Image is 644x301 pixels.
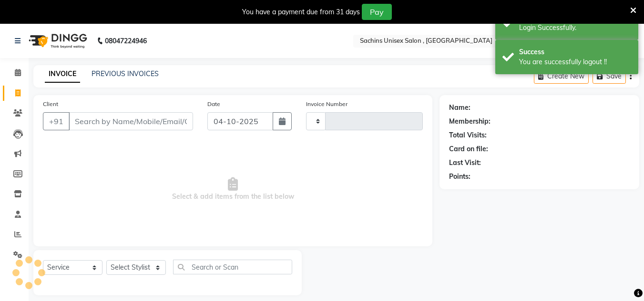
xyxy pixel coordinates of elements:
button: Pay [362,4,392,20]
input: Search by Name/Mobile/Email/Code [69,112,193,130]
div: Membership: [449,117,491,126]
div: Card on file: [449,144,488,154]
div: Login Successfully. [519,23,631,33]
a: PREVIOUS INVOICES [92,69,159,78]
input: Search or Scan [173,260,292,274]
span: Select & add items from the list below [43,142,423,237]
button: Create New [534,69,589,84]
div: You have a payment due from 31 days [242,7,360,17]
label: Date [207,100,220,108]
div: Last Visit: [449,158,481,168]
label: Invoice Number [306,100,348,108]
button: +91 [43,112,70,130]
div: Total Visits: [449,130,487,140]
div: You are successfully logout !! [519,57,631,67]
a: INVOICE [45,66,80,83]
b: 08047224946 [105,28,147,54]
div: Name: [449,103,470,113]
button: Save [593,69,626,84]
label: Client [43,100,58,108]
div: Success [519,47,631,57]
div: Points: [449,172,470,182]
img: logo [24,28,90,54]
